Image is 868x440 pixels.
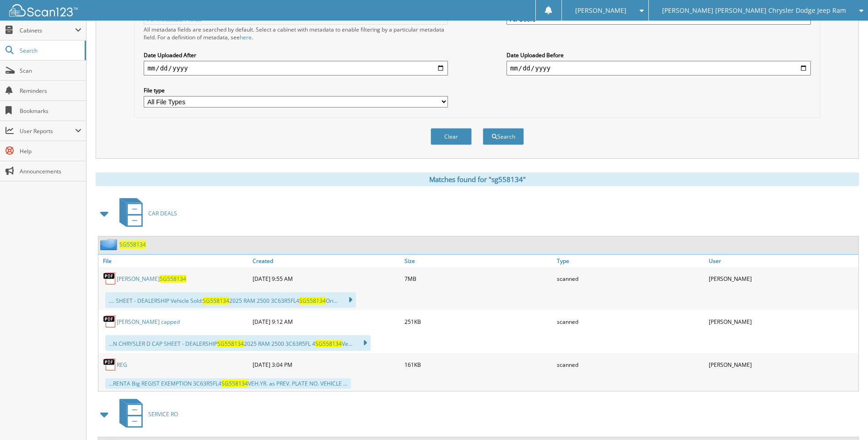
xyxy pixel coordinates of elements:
[98,255,250,267] a: File
[240,33,252,41] a: here
[20,127,75,135] span: User Reports
[144,51,448,59] label: Date Uploaded After
[555,255,706,267] a: Type
[96,172,859,186] div: Matches found for "sg558134"
[250,255,402,267] a: Created
[144,61,448,75] input: start
[20,27,75,34] span: Cabinets
[9,4,78,16] img: scan123-logo-white.svg
[483,128,524,145] button: Search
[299,297,326,305] span: SG558134
[117,361,127,369] a: REG
[20,87,81,95] span: Reminders
[662,8,846,13] span: [PERSON_NAME] [PERSON_NAME] Chrysler Dodge Jeep Ram
[217,340,244,348] span: SG558134
[20,47,80,54] span: Search
[100,239,119,250] img: folder2.png
[402,269,554,288] div: 7MB
[431,128,472,145] button: Clear
[555,355,706,374] div: scanned
[706,312,858,331] div: [PERSON_NAME]
[507,61,811,75] input: end
[117,275,186,283] a: [PERSON_NAME]SG558134
[160,275,186,283] span: SG558134
[221,380,248,387] span: SG558134
[315,340,342,348] span: SG558134
[105,292,356,308] div: .... SHEET - DEALERSHIP Vehicle Sold: 2025 RAM 2500 3C63R5FL4 Ori...
[20,67,81,75] span: Scan
[250,355,402,374] div: [DATE] 3:04 PM
[114,195,177,231] a: CAR DEALS
[250,312,402,331] div: [DATE] 9:12 AM
[148,410,178,418] span: SERVICE RO
[119,241,146,248] a: SG558134
[402,255,554,267] a: Size
[706,255,858,267] a: User
[20,167,81,175] span: Announcements
[114,396,178,432] a: SERVICE RO
[575,8,626,13] span: [PERSON_NAME]
[144,86,448,94] label: File type
[148,209,177,217] span: CAR DEALS
[555,312,706,331] div: scanned
[203,297,229,305] span: SG558134
[706,355,858,374] div: [PERSON_NAME]
[144,26,448,41] div: All metadata fields are searched by default. Select a cabinet with metadata to enable filtering b...
[20,147,81,155] span: Help
[822,396,868,440] iframe: Chat Widget
[402,355,554,374] div: 161KB
[117,318,180,326] a: [PERSON_NAME] capped
[103,315,117,328] img: PDF.png
[507,51,811,59] label: Date Uploaded Before
[103,272,117,285] img: PDF.png
[20,107,81,115] span: Bookmarks
[250,269,402,288] div: [DATE] 9:55 AM
[555,269,706,288] div: scanned
[103,358,117,371] img: PDF.png
[105,378,351,389] div: ...RENTA Big REGIST EXEMPTION 3C63R5FL4 VEH.YR. as PREV. PLATE NO. VEHICLE ...
[706,269,858,288] div: [PERSON_NAME]
[402,312,554,331] div: 251KB
[105,335,371,351] div: ...N CHRYSLER D CAP SHEET - DEALERSHIP 2025 RAM 2500 3C63R5FL 4 Ve...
